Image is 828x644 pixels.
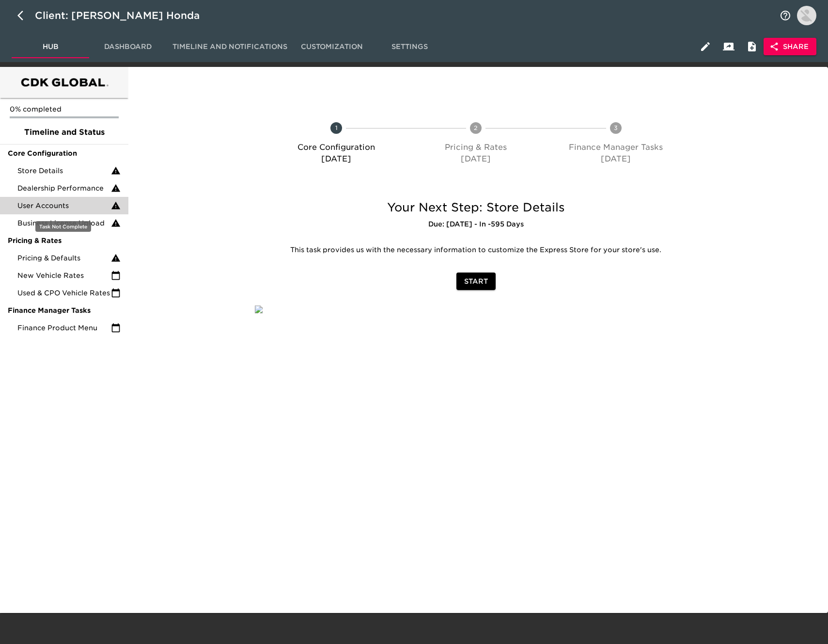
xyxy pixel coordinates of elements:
img: qkibX1zbU72zw90W6Gan%2FTemplates%2FRjS7uaFIXtg43HUzxvoG%2F3e51d9d6-1114-4229-a5bf-f5ca567b6beb.jpg [255,306,263,313]
div: Client: [PERSON_NAME] Honda [35,8,213,23]
p: Pricing & Rates [410,142,542,153]
span: Pricing & Defaults [17,253,111,263]
p: [DATE] [550,153,682,165]
text: 3 [614,124,618,131]
button: Start [456,273,496,290]
text: 2 [474,124,478,131]
p: Core Configuration [270,142,402,153]
span: User Accounts [17,201,111,210]
span: Customization [299,41,365,53]
span: Finance Manager Tasks [8,306,121,315]
img: Profile [797,6,816,25]
text: 1 [335,124,338,131]
button: Internal Notes and Comments [740,35,764,58]
p: This task provides us with the necessary information to customize the Express Store for your stor... [262,245,690,255]
span: Share [771,41,809,53]
span: New Vehicle Rates [17,271,111,280]
span: Used & CPO Vehicle Rates [17,288,111,298]
span: Timeline and Status [8,127,121,138]
button: Share [764,38,816,56]
span: Pricing & Rates [8,236,121,245]
button: Client View [717,35,740,58]
p: Finance Manager Tasks [550,142,682,153]
span: Hub [17,41,83,53]
button: notifications [774,4,797,27]
span: Timeline and Notifications [172,41,287,53]
h6: Due: [DATE] - In -595 Days [255,219,697,230]
span: Dashboard [95,41,161,53]
span: Core Configuration [8,148,121,158]
span: Finance Product Menu [17,323,111,333]
span: Dealership Performance [17,183,111,193]
h5: Your Next Step: Store Details [255,200,697,215]
span: Start [464,275,488,288]
p: [DATE] [270,153,402,165]
span: Settings [376,41,442,53]
p: 0% completed [10,104,119,114]
span: Business License Upload [17,218,111,228]
p: [DATE] [410,153,542,165]
button: Edit Hub [694,35,717,58]
span: Store Details [17,166,111,176]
